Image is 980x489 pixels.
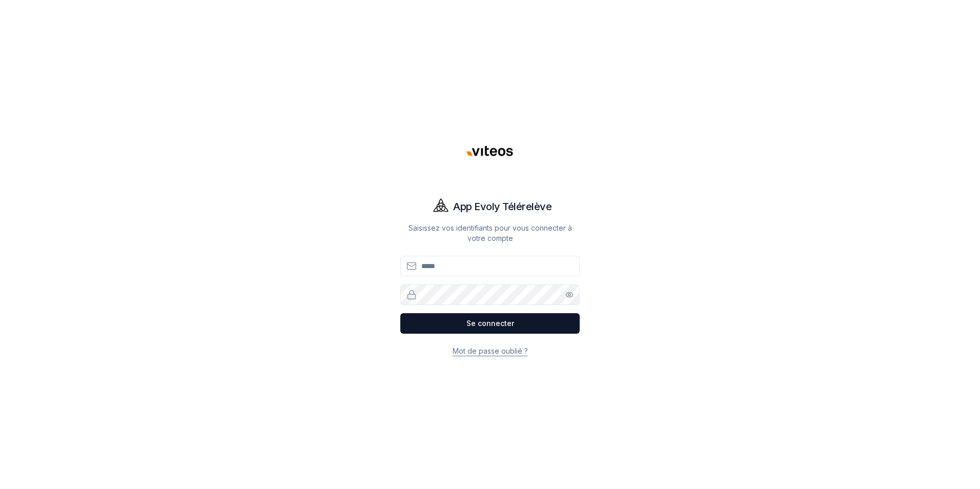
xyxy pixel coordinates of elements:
a: Mot de passe oublié ? [453,347,528,355]
img: Viteos - Eau Logo [465,127,515,176]
h1: App Evoly Télérelève [453,199,552,214]
button: Se connecter [400,313,580,334]
p: Saisissez vos identifiants pour vous connecter à votre compte [400,223,580,243]
img: Evoly Logo [428,194,453,219]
